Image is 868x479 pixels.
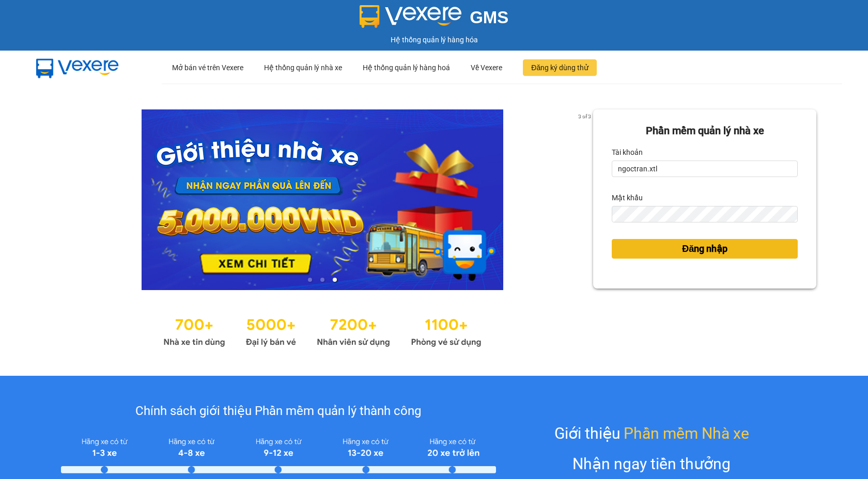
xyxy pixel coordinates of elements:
[264,51,342,84] div: Hệ thống quản lý nhà xe
[612,239,798,259] button: Đăng nhập
[163,311,482,350] img: Statistics.png
[470,8,508,27] span: GMS
[612,123,798,139] div: Phần mềm quản lý nhà xe
[612,144,643,161] label: Tài khoản
[572,452,731,476] div: Nhận ngay tiền thưởng
[61,402,497,421] div: Chính sách giới thiệu Phần mềm quản lý thành công
[308,278,312,282] li: slide item 1
[612,206,798,222] input: Mật khẩu
[531,62,588,73] span: Đăng ký dùng thử
[172,51,243,84] div: Mở bán vé trên Vexere
[3,34,865,45] div: Hệ thống quản lý hàng hóa
[682,242,727,256] span: Đăng nhập
[523,59,597,76] button: Đăng ký dùng thử
[471,51,502,84] div: Về Vexere
[360,5,462,28] img: logo 2
[612,161,798,177] input: Tài khoản
[333,278,337,282] li: slide item 3
[363,51,450,84] div: Hệ thống quản lý hàng hoá
[575,109,593,123] p: 3 of 3
[579,109,593,290] button: next slide / item
[26,51,129,85] img: mbUUG5Q.png
[360,15,509,24] a: GMS
[320,278,324,282] li: slide item 2
[612,189,643,206] label: Mật khẩu
[52,109,66,290] button: previous slide / item
[624,421,749,445] span: Phần mềm Nhà xe
[554,421,749,445] div: Giới thiệu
